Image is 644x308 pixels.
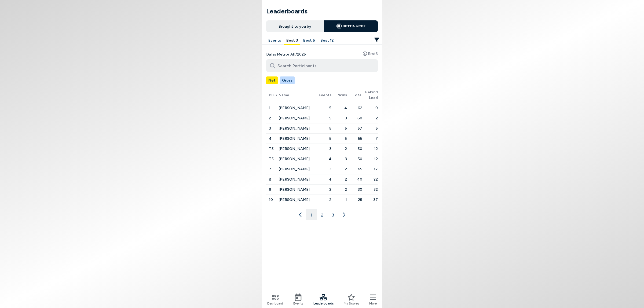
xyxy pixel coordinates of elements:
span: [PERSON_NAME] [279,146,310,151]
span: [PERSON_NAME] [279,167,310,171]
span: 60 [347,115,363,121]
span: 3 [316,166,331,172]
button: Net [266,76,278,84]
span: 45 [347,166,363,172]
span: [PERSON_NAME] [279,197,310,202]
span: Name [279,92,316,98]
span: Total [349,92,362,98]
span: 0 [362,105,378,111]
button: Best 3 [284,36,300,45]
div: Manage your account [262,36,382,45]
span: T5 [269,146,274,151]
span: 7 [362,136,378,141]
button: 1 [306,209,317,220]
span: 2 [269,116,271,120]
span: [PERSON_NAME] [279,106,310,110]
span: 8 [269,177,271,182]
a: My Scores [344,294,359,306]
span: [PERSON_NAME] [279,116,310,120]
span: 2 [316,197,331,203]
button: Events [266,36,283,45]
span: 2 [331,187,347,192]
button: More [369,294,377,306]
button: Best 12 [318,36,336,45]
span: 2 [316,187,331,192]
span: 32 [362,187,378,192]
span: POS [269,92,279,98]
a: Events [293,294,303,306]
span: 5 [316,136,331,141]
span: 5 [316,105,331,111]
span: 57 [347,126,363,131]
span: 4 [269,136,272,141]
span: 1 [269,106,270,110]
span: Dashboard [267,301,283,306]
button: Best 6 [301,36,317,45]
span: 62 [347,105,363,111]
span: T5 [269,157,274,161]
span: 5 [331,126,347,131]
h4: Dallas Metro / All / 2025 [266,52,378,57]
span: [PERSON_NAME] [279,177,310,182]
span: 2 [331,146,347,152]
span: 4 [316,177,331,182]
span: 5 [331,136,347,141]
span: Wins [334,92,347,98]
div: Manage your account [266,76,378,84]
span: 17 [362,166,378,172]
button: 2 [317,209,327,220]
span: 2 [331,177,347,182]
div: Brought to you by [266,20,324,32]
span: 22 [362,177,378,182]
span: 3 [269,126,271,131]
span: 50 [347,156,363,162]
span: 2 [331,166,347,172]
span: 7 [269,167,271,171]
span: Events [293,301,303,306]
span: 40 [347,177,363,182]
span: 12 [362,156,378,162]
span: 9 [269,187,271,192]
span: 3 [331,115,347,121]
a: Dashboard [267,294,283,306]
span: 3 [331,156,347,162]
span: My Scores [344,301,359,306]
span: More [369,301,377,306]
span: 25 [347,197,363,203]
span: 4 [316,156,331,162]
button: Best3 [363,52,378,56]
span: [PERSON_NAME] [279,126,310,131]
span: 55 [347,136,363,141]
span: 3 [316,146,331,152]
span: [PERSON_NAME] [279,187,310,192]
span: 50 [347,146,363,152]
span: [PERSON_NAME] [279,136,310,141]
span: 5 [316,126,331,131]
span: 1 [331,197,347,203]
span: Behind Lead [365,89,378,101]
button: Gross [280,76,295,84]
button: 3 [327,209,338,220]
span: 4 [331,105,347,111]
span: 10 [269,197,273,202]
span: 12 [362,146,378,152]
span: 30 [347,187,363,192]
span: 37 [362,197,378,203]
h1: Leaderboards [266,6,378,16]
span: 5 [316,115,331,121]
a: Leaderboards [313,294,334,306]
span: [PERSON_NAME] [279,157,310,161]
span: Events [319,92,331,98]
input: Search Participants [266,59,378,72]
span: 5 [362,126,378,131]
span: Leaderboards [313,301,334,306]
span: 2 [362,115,378,121]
